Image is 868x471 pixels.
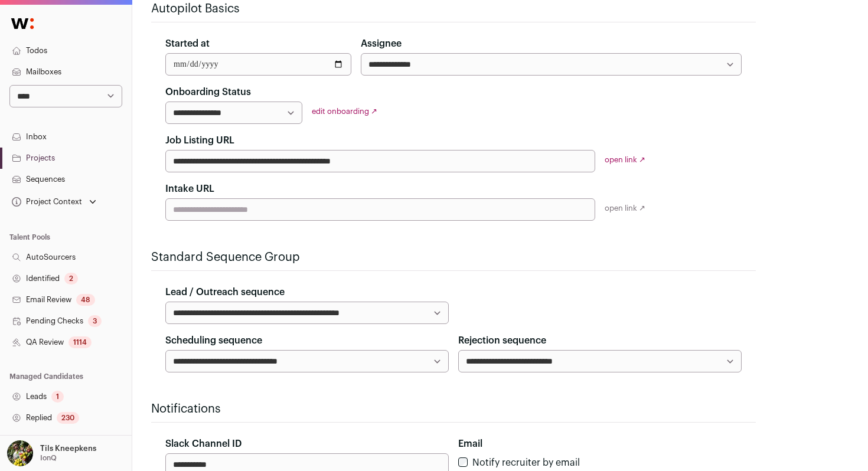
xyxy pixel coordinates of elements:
[165,182,214,196] label: Intake URL
[472,458,580,467] label: Notify recruiter by email
[9,197,82,207] div: Project Context
[40,453,57,463] p: IonQ
[458,333,546,348] label: Rejection sequence
[9,194,99,210] button: Open dropdown
[151,401,756,417] h2: Notifications
[51,391,64,403] div: 1
[361,37,402,51] label: Assignee
[88,315,102,327] div: 3
[68,336,92,348] div: 1114
[165,37,210,51] label: Started at
[151,1,756,17] h2: Autopilot Basics
[458,437,742,451] div: Email
[57,412,79,424] div: 230
[5,12,40,35] img: Wellfound
[165,437,242,451] label: Slack Channel ID
[7,440,33,466] img: 6689865-medium_jpg
[165,333,262,348] label: Scheduling sequence
[312,107,377,115] a: edit onboarding ↗
[64,273,78,284] div: 2
[605,156,645,163] a: open link ↗
[165,285,285,299] label: Lead / Outreach sequence
[5,440,99,466] button: Open dropdown
[165,133,234,148] label: Job Listing URL
[40,444,96,453] p: Tils Kneepkens
[151,249,756,266] h2: Standard Sequence Group
[165,85,251,99] label: Onboarding Status
[76,294,95,306] div: 48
